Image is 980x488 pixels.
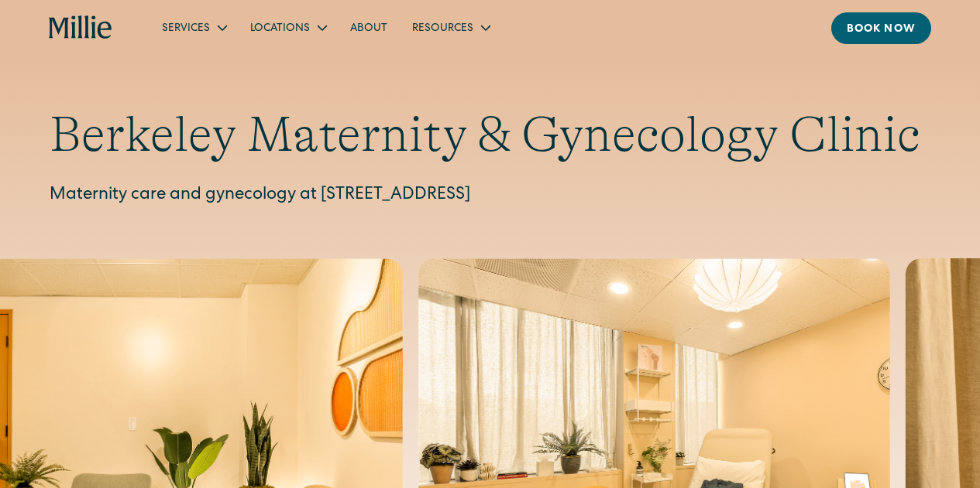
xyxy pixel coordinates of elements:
div: Locations [238,15,338,40]
a: Book now [831,12,931,44]
div: Locations [250,21,310,37]
a: home [49,15,112,40]
div: Services [150,15,238,40]
a: About [338,15,400,40]
div: Book now [847,22,916,38]
h1: Berkeley Maternity & Gynecology Clinic [50,105,930,165]
div: Services [162,21,210,37]
p: Maternity care and gynecology at [STREET_ADDRESS] [50,183,930,209]
div: Resources [412,21,473,37]
div: Resources [400,15,501,40]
